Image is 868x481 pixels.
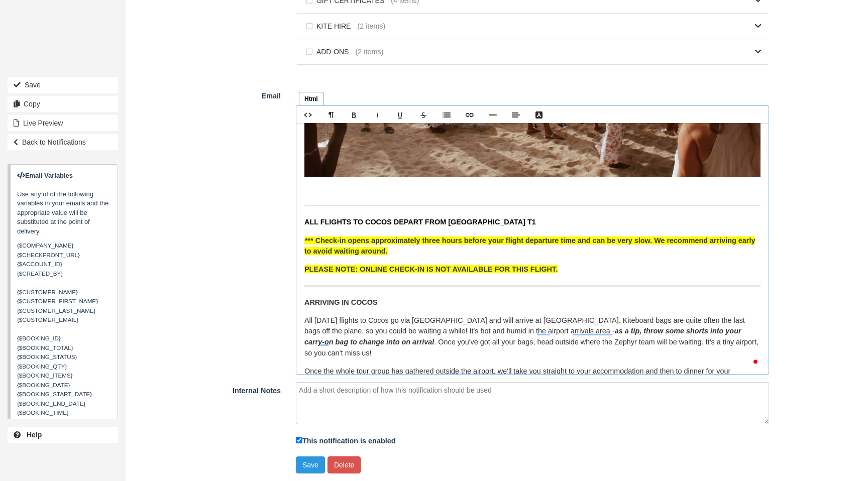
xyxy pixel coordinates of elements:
[481,106,504,123] a: Line
[303,19,357,34] label: KITE HIRE
[304,315,761,358] p: All [DATE] flights to Cocos go via [GEOGRAPHIC_DATA] and will arrive at [GEOGRAPHIC_DATA]. Kitebo...
[328,456,361,473] button: Delete
[355,47,383,57] span: (2 items)
[296,123,769,374] div: To enrich screen reader interactions, please activate Accessibility in Grammarly extension settings
[296,106,319,123] a: HTML
[126,87,288,101] label: Email
[357,21,385,32] span: (2 items)
[304,366,761,409] p: Once the whole tour group has gathered outside the airport, we'll take you straight to your accom...
[27,431,42,439] b: Help
[304,327,741,346] em: s a tip, throw some shorts into your carry-on bag to change into on arrival
[527,106,551,123] a: Text Color
[304,236,755,256] span: *** Check-in opens approximately three hours before your flight departure time and can be very sl...
[615,327,619,335] em: a
[304,265,558,273] span: PLEASE NOTE: ONLINE CHECK-IN IS NOT AVAILABLE FOR THIS FLIGHT.
[296,435,396,446] label: This notification is enabled
[504,106,527,123] a: Align
[304,298,378,306] strong: ARRIVING IN COCOS
[8,134,118,150] a: Back to Notifications
[304,218,536,226] span: ALL FLIGHTS TO COCOS DEPART FROM [GEOGRAPHIC_DATA] T1
[299,92,323,106] a: Html
[17,172,73,179] strong: Email Variables
[8,96,118,112] a: Copy
[17,289,98,323] span: {$CUSTOMER_NAME} {$CUSTOMER_FIRST_NAME} {$CUSTOMER_LAST_NAME} {$CUSTOMER_EMAIL}
[303,44,355,59] label: ADD-ONS
[8,77,118,93] button: Save
[126,382,288,396] label: Internal Notes
[435,106,458,123] a: Lists
[343,106,366,123] a: Bold
[296,456,325,473] button: Save
[8,427,118,443] a: Help
[319,106,343,123] a: Format
[366,106,389,123] a: Italic
[458,106,481,123] a: Link
[8,115,118,131] button: Live Preview
[412,106,435,123] a: Strikethrough
[296,437,302,443] input: This notification is enabled
[17,171,111,236] p: Use any of of the following variables in your emails and the appropriate value will be substitute...
[389,106,412,123] a: Underline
